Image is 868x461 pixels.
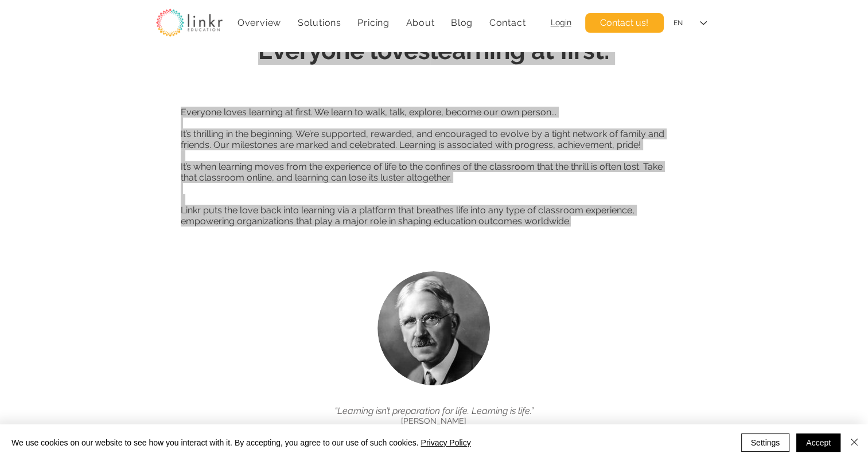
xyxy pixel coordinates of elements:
p: It’s thrilling in the beginning. We’re supported, rewarded, and encouraged to evolve by a tight n... [181,128,672,150]
a: Blog [445,11,479,34]
img: John_Dewey_edited.jpg [377,271,490,385]
a: Pricing [352,11,395,34]
div: About [400,11,441,34]
span: Contact [489,17,526,28]
div: EN [674,18,683,28]
span: About [406,17,434,28]
nav: Site [232,11,532,34]
div: Language Selector: English [665,10,715,36]
span: Pricing [357,17,390,28]
div: Solutions [291,11,347,34]
span: “Learning isn’t preparation for life. Learning is life.” [334,405,534,416]
span: [PERSON_NAME] [401,416,466,425]
a: Overview [232,11,287,34]
span: Blog [451,17,473,28]
p: Everyone loves learning at first. We learn to walk, talk, explore, become our own person... [181,107,672,118]
p: It’s when learning moves from the experience of life to the confines of the classroom that the th... [181,161,672,183]
a: Login [551,18,571,27]
a: Contact us! [585,13,664,33]
img: Close [847,435,861,449]
img: linkr_logo_transparentbg.png [156,9,223,37]
a: Contact [483,11,531,34]
p: Linkr puts the love back into learning via a platform that breathes life into any type of classro... [181,205,672,226]
span: We use cookies on our website to see how you interact with it. By accepting, you agree to our use... [11,437,471,448]
span: Solutions [298,17,341,28]
button: Close [847,433,861,452]
span: Contact us! [600,17,648,29]
button: Accept [796,433,840,452]
a: Privacy Policy [421,438,470,447]
span: Overview [238,17,281,28]
button: Settings [741,433,790,452]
